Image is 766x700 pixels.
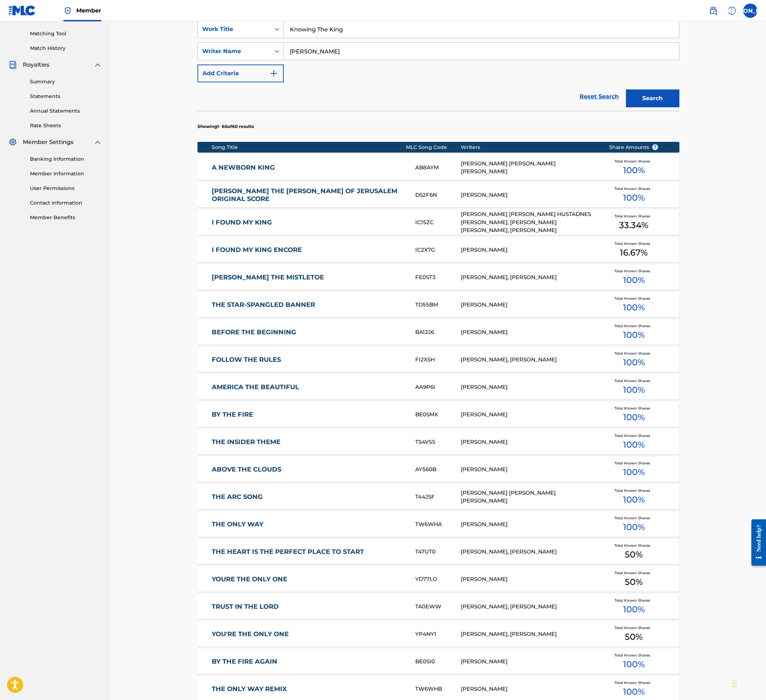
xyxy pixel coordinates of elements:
a: Matching Tool [30,30,102,37]
span: Total Known Shares [615,378,653,384]
a: I FOUND MY KING ENCORE [212,246,406,254]
a: YOU'RE THE ONLY ONE [212,630,406,638]
div: [PERSON_NAME] [PERSON_NAME] [PERSON_NAME] [461,489,598,505]
div: [PERSON_NAME] [461,246,598,254]
a: Statements [30,93,102,100]
a: TRUST IN THE LORD [212,603,406,611]
span: Total Known Shares [615,433,653,438]
span: Total Known Shares [615,515,653,521]
a: Public Search [706,4,720,18]
span: Total Known Shares [615,186,653,191]
span: Total Known Shares [615,213,653,219]
span: Total Known Shares [615,323,653,329]
form: Search Form [197,20,679,111]
div: [PERSON_NAME] [461,465,598,474]
a: BY THE FIRE [212,411,406,419]
div: IC15ZC [415,218,461,227]
div: T47UT0 [415,548,461,556]
a: Member Benefits [30,214,102,221]
div: AA9P6I [415,383,461,391]
div: [PERSON_NAME] [461,328,598,336]
a: [PERSON_NAME] THE MISTLETOE [212,273,406,282]
p: Showing 1 - 60 of 60 results [197,123,254,130]
div: Drag [732,673,737,694]
span: 33.34 % [619,219,648,232]
div: TS4V5S [415,438,461,446]
div: [PERSON_NAME] [461,411,598,419]
button: Add Criteria [197,65,284,82]
span: Total Known Shares [615,406,653,411]
span: 16.67 % [620,246,648,259]
a: BEFORE THE BEGINNING [212,328,406,336]
div: Work Title [202,25,266,34]
span: Total Known Shares [615,625,653,630]
div: [PERSON_NAME] [461,191,598,199]
iframe: Chat Widget [730,666,766,700]
span: 100 % [623,329,645,341]
div: BE0SI0 [415,658,461,666]
span: Total Known Shares [615,241,653,246]
span: 100 % [623,301,645,314]
div: [PERSON_NAME] [PERSON_NAME] HUSTADNES [PERSON_NAME], [PERSON_NAME] [PERSON_NAME], [PERSON_NAME] [461,210,598,235]
a: FOLLOW THE RULES [212,356,406,364]
span: 100 % [623,438,645,451]
div: DS2F6N [415,191,461,199]
a: A NEWBORN KING [212,164,406,172]
div: [PERSON_NAME] [461,438,598,446]
span: 100 % [623,384,645,396]
span: Total Known Shares [615,570,653,576]
span: Total Known Shares [615,598,653,603]
div: TW6WHA [415,520,461,529]
a: Summary [30,78,102,86]
a: THE ARC SONG [212,493,406,501]
span: Total Known Shares [615,268,653,274]
span: Total Known Shares [615,680,653,685]
a: THE STAR-SPANGLED BANNER [212,301,406,309]
span: 100 % [623,164,645,177]
div: [PERSON_NAME] [461,301,598,309]
div: AB8AYM [415,164,461,172]
div: [PERSON_NAME] [461,685,598,693]
a: YOURE THE ONLY ONE [212,575,406,583]
a: I FOUND MY KING [212,218,406,227]
div: TA0EWW [415,603,461,611]
div: User Menu [743,4,757,18]
div: Song Title [212,144,406,151]
span: Total Known Shares [615,488,653,493]
div: YP4NY1 [415,630,461,638]
div: T44JSF [415,493,461,501]
span: 100 % [623,466,645,479]
span: Total Known Shares [615,296,653,301]
img: Top Rightsholder [63,6,72,15]
a: User Permissions [30,185,102,192]
span: 100 % [623,356,645,369]
span: 100 % [623,274,645,287]
a: AMERICA THE BEAUTIFUL [212,383,406,391]
div: [PERSON_NAME] [461,575,598,583]
div: TW6WHB [415,685,461,693]
span: 50 % [625,630,643,643]
div: FI2XSH [415,356,461,364]
div: [PERSON_NAME], [PERSON_NAME] [461,273,598,282]
a: [PERSON_NAME] THE [PERSON_NAME] OF JERUSALEM ORIGINAL SCORE [212,187,406,203]
img: 9d2ae6d4665cec9f34b9.svg [269,69,278,78]
div: FE0ST3 [415,273,461,282]
div: [PERSON_NAME], [PERSON_NAME] [461,548,598,556]
a: Rate Sheets [30,122,102,129]
img: expand [93,138,102,146]
a: BY THE FIRE AGAIN [212,658,406,666]
span: 100 % [623,603,645,616]
img: Member Settings [9,138,17,146]
a: THE ONLY WAY REMIX [212,685,406,693]
span: ? [652,144,658,150]
span: Total Known Shares [615,159,653,164]
iframe: Resource Center [746,514,766,571]
span: Total Known Shares [615,460,653,466]
a: THE INSIDER THEME [212,438,406,446]
a: Annual Statements [30,107,102,115]
span: 50 % [625,548,643,561]
a: THE HEART IS THE PERFECT PLACE TO START [212,548,406,556]
span: Member Settings [23,138,73,146]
